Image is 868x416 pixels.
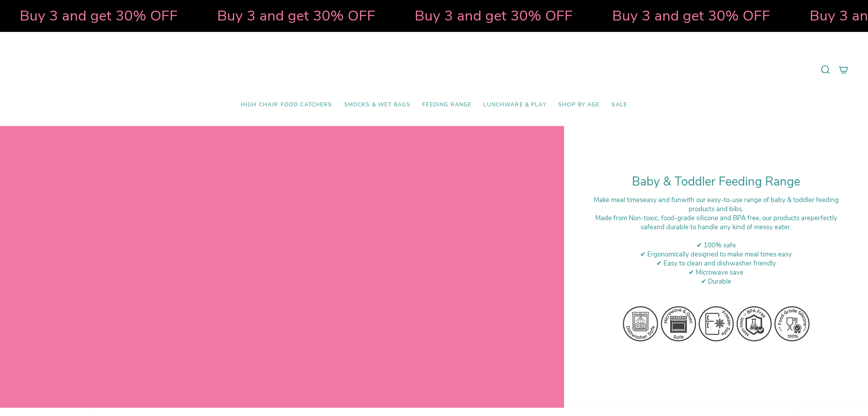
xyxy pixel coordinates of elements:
[601,214,837,232] span: ade from Non-toxic, food-grade silicone and BPA free, our products are and durable to handle any ...
[338,96,417,114] a: Smocks & Wet Bags
[584,241,848,250] div: ✔ 100% safe
[477,96,552,114] a: Lunchware & Play
[643,195,681,204] strong: easy and fun
[641,214,837,232] strong: perfectly safe
[416,96,477,114] a: Feeding Range
[584,175,848,189] h1: Baby & Toddler Feeding Range
[584,195,848,214] div: Make meal times with our easy-to-use range of baby & toddler feeding products and bibs.
[558,102,600,108] span: Shop by Age
[235,96,338,114] a: High Chair Food Catchers
[584,277,848,286] div: ✔ Durable
[584,214,848,232] div: M
[689,268,743,277] span: ✔ Microwave save
[483,102,546,108] span: Lunchware & Play
[223,6,381,26] strong: Buy 3 and get 30% OFF
[611,102,627,108] span: SALE
[241,102,332,108] span: High Chair Food Catchers
[605,96,633,114] a: SALE
[26,6,184,26] strong: Buy 3 and get 30% OFF
[584,259,848,268] div: ✔ Easy to clean and dishwasher friendly
[422,102,471,108] span: Feeding Range
[344,102,411,108] span: Smocks & Wet Bags
[366,44,502,96] a: Mumma’s Little Helpers
[584,250,848,259] div: ✔ Ergonomically designed to make meal times easy
[552,96,606,114] a: Shop by Age
[618,6,776,26] strong: Buy 3 and get 30% OFF
[421,6,579,26] strong: Buy 3 and get 30% OFF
